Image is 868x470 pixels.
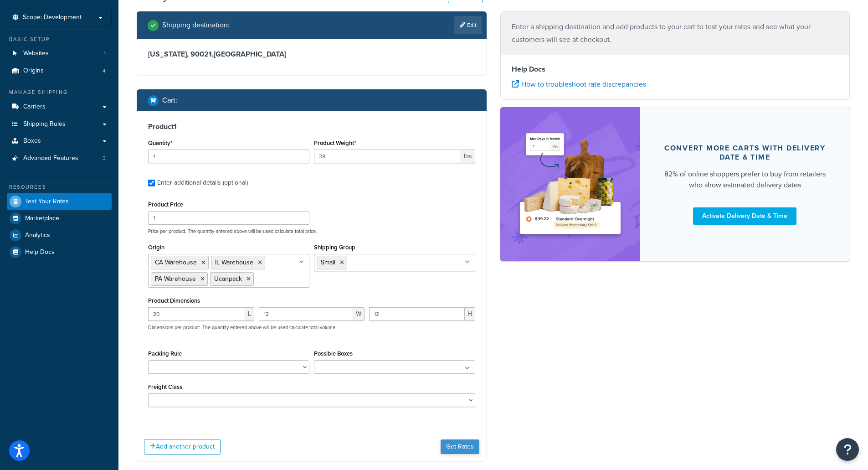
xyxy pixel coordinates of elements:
[512,79,646,89] a: How to troubleshoot rate discrepancies
[148,122,475,131] h3: Product 1
[314,244,355,251] label: Shipping Group
[7,133,112,150] a: Boxes
[23,155,78,162] span: Advanced Features
[104,50,106,57] span: 1
[836,438,859,461] button: Open Resource Center
[215,258,253,267] span: IL Warehouse
[7,150,112,167] li: Advanced Features
[148,150,309,163] input: 0.0
[321,258,335,267] span: Small
[148,383,182,390] label: Freight Class
[514,121,627,248] img: feature-image-ddt-36eae7f7280da8017bfb280eaccd9c446f90b1fe08728e4019434db127062ab4.png
[7,244,112,260] a: Help Docs
[25,232,50,239] span: Analytics
[314,139,356,146] label: Product Weight*
[7,36,112,43] div: Basic Setup
[662,144,828,162] div: Convert more carts with delivery date & time
[23,137,41,145] span: Boxes
[155,274,196,284] span: PA Warehouse
[353,307,365,321] span: W
[148,244,164,251] label: Origin
[23,120,66,128] span: Shipping Rules
[162,21,230,29] h2: Shipping destination :
[148,180,155,186] input: Enter additional details (optional)
[454,16,482,34] a: Edit
[314,150,461,163] input: 0.00
[23,14,82,21] span: Scope: Development
[144,439,221,455] button: Add another product
[512,64,839,75] h4: Help Docs
[25,248,55,256] span: Help Docs
[7,98,112,115] a: Carriers
[148,139,172,146] label: Quantity*
[7,150,112,167] a: Advanced Features3
[693,207,796,225] a: Activate Delivery Date & Time
[314,350,353,357] label: Possible Boxes
[146,228,478,234] p: Price per product. The quantity entered above will be used calculate total price.
[25,198,69,206] span: Test Your Rates
[7,183,112,191] div: Resources
[7,210,112,227] a: Marketplace
[7,227,112,243] a: Analytics
[7,62,112,79] a: Origins4
[23,67,44,75] span: Origins
[103,155,106,162] span: 3
[162,96,177,104] h2: Cart :
[23,103,46,111] span: Carriers
[157,176,248,189] div: Enter additional details (optional)
[512,21,839,46] p: Enter a shipping destination and add products to your cart to test your rates and see what your c...
[7,116,112,133] a: Shipping Rules
[25,215,59,222] span: Marketplace
[148,201,183,208] label: Product Price
[148,297,200,304] label: Product Dimensions
[23,50,49,57] span: Websites
[148,350,182,357] label: Packing Rule
[7,88,112,96] div: Manage Shipping
[662,169,828,191] div: 82% of online shoppers prefer to buy from retailers who show estimated delivery dates
[245,307,254,321] span: L
[461,150,475,163] span: lbs
[7,45,112,62] li: Websites
[148,50,475,59] h3: [US_STATE], 90021 , [GEOGRAPHIC_DATA]
[7,45,112,62] a: Websites1
[7,193,112,210] a: Test Your Rates
[214,274,242,284] span: Ucanpack
[146,324,337,331] p: Dimensions per product. The quantity entered above will be used calculate total volume.
[7,62,112,79] li: Origins
[465,307,475,321] span: H
[103,67,106,75] span: 4
[441,439,479,454] button: Get Rates
[155,258,197,267] span: CA Warehouse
